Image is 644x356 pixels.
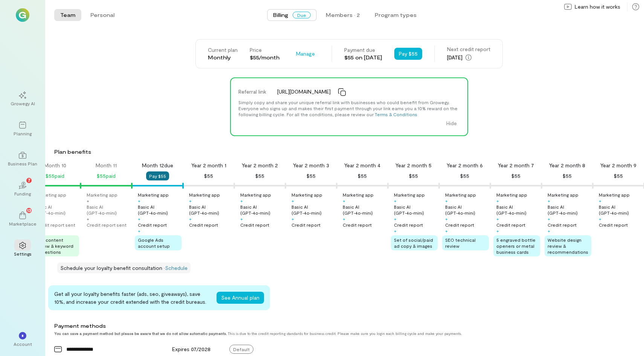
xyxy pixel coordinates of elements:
div: Credit report [394,222,423,228]
div: + [548,216,550,222]
div: + [138,216,140,222]
span: SEO content review & keyword suggestions [35,237,73,255]
div: + [291,198,294,204]
button: Members · 2 [320,9,366,21]
div: Basic AI (GPT‑4o‑mini) [496,204,540,216]
div: Basic AI (GPT‑4o‑mini) [291,204,335,216]
div: Settings [14,251,32,257]
a: Growegy AI [9,85,36,112]
span: Set of social/paid ad copy & images [394,237,433,248]
button: Pay $55 [146,171,169,180]
div: Basic AI (GPT‑4o‑mini) [548,204,591,216]
div: Current plan [208,46,238,54]
span: 13 [27,207,31,214]
div: Get all your loyalty benefits faster (ads, seo, giveaways), save 10%, and increase your credit ex... [54,290,211,306]
div: Year 2 month 7 [498,162,534,169]
div: $55 [460,171,469,180]
div: + [394,198,397,204]
div: Month 11 [96,162,117,169]
a: Funding [9,176,36,203]
div: + [87,216,89,222]
div: Credit report sent [87,222,127,228]
div: Members · 2 [326,11,360,19]
div: + [496,216,499,222]
div: Basic AI (GPT‑4o‑mini) [138,204,182,216]
div: $55 [511,171,520,180]
a: Planning [9,115,36,142]
div: $55 [563,171,572,180]
div: + [394,228,397,234]
div: + [496,228,499,234]
div: Year 2 month 6 [447,162,483,169]
div: $55 [307,171,316,180]
div: Year 2 month 2 [242,162,278,169]
div: Marketing app [189,192,220,198]
span: Default [229,345,253,354]
div: Credit report [138,222,167,228]
div: Marketing app [394,192,425,198]
div: Year 2 month 8 [549,162,585,169]
div: Year 2 month 5 [395,162,432,169]
div: + [445,198,448,204]
div: Marketing app [240,192,271,198]
div: Credit report [189,222,218,228]
span: Billing [273,11,288,19]
div: $55 [614,171,623,180]
button: Hide [442,117,461,129]
div: Year 2 month 4 [344,162,380,169]
div: Referral link [234,84,273,99]
div: [DATE] [447,53,490,62]
div: + [394,216,397,222]
div: Growegy AI [11,100,35,106]
button: See Annual plan [217,292,264,304]
div: Marketing app [496,192,527,198]
div: Price [250,46,279,54]
div: Basic AI (GPT‑4o‑mini) [394,204,438,216]
div: Account [14,341,32,347]
div: Month 12 due [142,162,173,169]
div: Marketplace [9,221,37,227]
div: Plan benefits [54,148,641,156]
div: $55 on [DATE] [344,54,382,61]
div: Marketing app [138,192,169,198]
div: Basic AI (GPT‑4o‑mini) [343,204,386,216]
div: Marketing app [599,192,630,198]
span: Google Ads account setup [138,237,170,248]
div: Month 10 [44,162,66,169]
a: Business Plan [9,145,36,173]
button: BillingDue [267,9,317,21]
span: Simply copy and share your unique referral link with businesses who could benefit from Growegy. E... [238,100,458,117]
div: Basic AI (GPT‑4o‑mini) [35,204,79,216]
div: This is due to the credit reporting standards for business credit. Please make sure you login eac... [54,331,582,336]
div: Year 2 month 9 [600,162,636,169]
span: Learn how it works [575,3,620,11]
div: + [343,216,345,222]
div: Business Plan [8,161,37,167]
div: + [240,198,243,204]
span: Due [293,12,311,18]
div: + [343,198,345,204]
div: $55 paid [97,171,116,180]
div: Planning [14,130,32,136]
div: + [445,216,448,222]
div: $55 paid [46,171,64,180]
div: Basic AI (GPT‑4o‑mini) [240,204,284,216]
div: + [599,216,601,222]
div: + [240,216,243,222]
div: Credit report [291,222,320,228]
div: + [189,198,192,204]
a: Schedule [165,265,188,271]
span: Website design review & recommendations [548,237,588,255]
div: Marketing app [291,192,322,198]
div: + [599,198,601,204]
button: Manage [291,48,319,60]
a: Settings [9,236,36,263]
div: *Account [9,326,36,353]
div: Credit report [240,222,269,228]
div: Credit report [599,222,628,228]
div: Credit report sent [35,222,75,228]
span: 7 [28,177,31,183]
div: + [496,198,499,204]
div: Monthly [208,54,238,61]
